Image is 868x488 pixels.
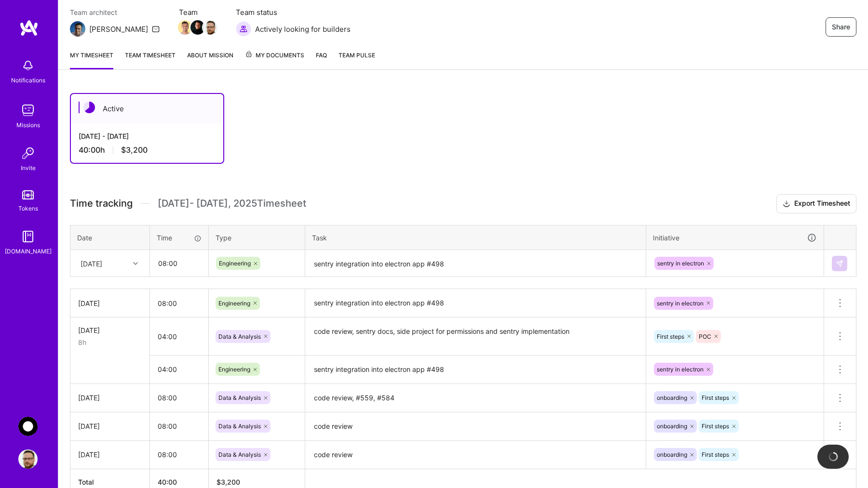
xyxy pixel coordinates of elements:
[70,50,113,69] a: My timesheet
[18,227,38,246] img: guide book
[306,251,645,277] textarea: sentry integration into electron app #498
[150,324,208,349] input: HH:MM
[832,22,850,32] span: Share
[157,233,202,243] div: Time
[150,413,208,439] input: HH:MM
[178,20,192,35] img: Team Member Avatar
[702,422,729,430] span: First steps
[218,300,250,307] span: Engineering
[657,366,704,373] span: sentry in electron
[219,260,251,267] span: Engineering
[339,50,375,69] a: Team Pulse
[16,120,40,130] div: Missions
[657,422,687,430] span: onboarding
[699,333,711,340] span: POC
[218,422,261,430] span: Data & Analysis
[316,50,327,69] a: FAQ
[150,442,208,467] input: HH:MM
[653,232,817,243] div: Initiative
[191,19,204,36] a: Team Member Avatar
[22,190,34,199] img: tokens
[78,298,142,308] div: [DATE]
[179,19,191,36] a: Team Member Avatar
[306,385,645,411] textarea: code review, #559, #584
[70,225,150,250] th: Date
[236,7,351,17] span: Team status
[78,393,142,403] div: [DATE]
[339,52,375,59] span: Team Pulse
[306,318,645,355] textarea: code review, sentry docs, side project for permissions and sentry implementation
[836,260,843,267] img: Submit
[209,225,305,250] th: Type
[826,17,856,37] button: Share
[158,198,306,210] span: [DATE] - [DATE] , 2025 Timesheet
[657,300,704,307] span: sentry in electron
[78,337,142,347] div: 8h
[125,50,176,69] a: Team timesheet
[306,442,645,468] textarea: code review
[179,7,217,17] span: Team
[204,19,217,36] a: Team Member Avatar
[150,385,208,410] input: HH:MM
[5,246,52,256] div: [DOMAIN_NAME]
[18,101,38,120] img: teamwork
[78,325,142,335] div: [DATE]
[71,94,223,123] div: Active
[19,19,39,37] img: logo
[150,251,208,276] input: HH:MM
[245,50,304,69] a: My Documents
[702,451,729,458] span: First steps
[218,366,250,373] span: Engineering
[16,449,40,469] a: User Avatar
[190,20,205,35] img: Team Member Avatar
[245,50,304,61] span: My Documents
[18,449,38,469] img: User Avatar
[218,394,261,401] span: Data & Analysis
[306,413,645,440] textarea: code review
[79,145,216,155] div: 40:00 h
[218,333,261,340] span: Data & Analysis
[78,449,142,460] div: [DATE]
[236,21,251,37] img: Actively looking for builders
[11,75,45,85] div: Notifications
[70,198,133,210] span: Time tracking
[16,417,40,436] a: AnyTeam: Team for AI-Powered Sales Platform
[150,290,208,316] input: HH:MM
[657,451,687,458] span: onboarding
[18,203,38,213] div: Tokens
[70,7,160,17] span: Team architect
[78,421,142,431] div: [DATE]
[18,417,38,436] img: AnyTeam: Team for AI-Powered Sales Platform
[187,50,233,69] a: About Mission
[657,394,687,401] span: onboarding
[702,394,729,401] span: First steps
[783,199,790,209] i: icon Download
[121,145,148,155] span: $3,200
[827,450,840,463] img: loading
[133,261,138,266] i: icon Chevron
[18,144,38,163] img: Invite
[776,194,856,213] button: Export Timesheet
[89,24,148,34] div: [PERSON_NAME]
[83,102,95,113] img: Active
[218,451,261,458] span: Data & Analysis
[70,21,85,37] img: Team Architect
[657,260,704,267] span: sentry in electron
[305,225,646,250] th: Task
[18,56,38,75] img: bell
[81,258,102,268] div: [DATE]
[255,24,351,34] span: Actively looking for builders
[657,333,684,340] span: First steps
[306,356,645,383] textarea: sentry integration into electron app #498
[21,163,36,173] div: Invite
[150,356,208,382] input: HH:MM
[79,131,216,141] div: [DATE] - [DATE]
[152,25,160,33] i: icon Mail
[832,256,848,271] div: null
[217,478,240,486] span: $ 3,200
[203,20,217,35] img: Team Member Avatar
[306,290,645,317] textarea: sentry integration into electron app #498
